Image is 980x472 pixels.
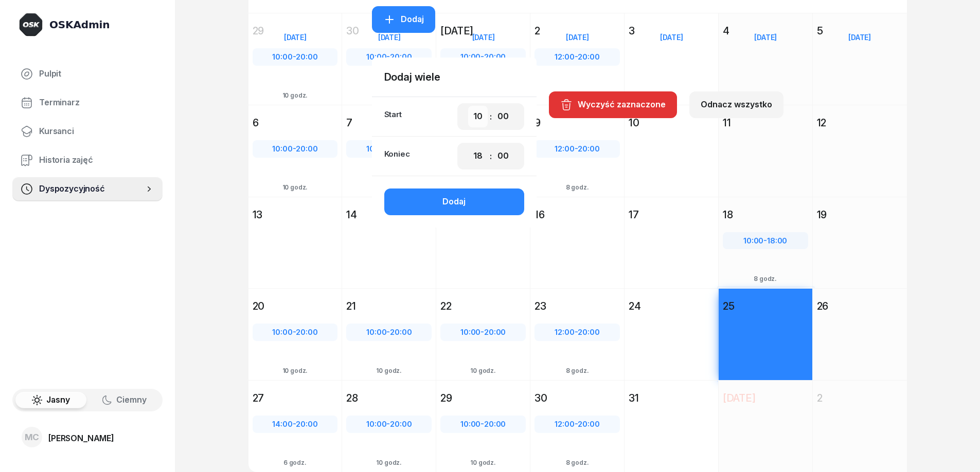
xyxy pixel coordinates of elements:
[817,299,903,313] div: 26
[560,98,666,111] div: Wyczyść zaznaczone
[723,207,808,222] div: 18
[12,90,163,115] a: Terminarz
[253,116,338,130] div: 6
[534,207,620,222] div: 16
[817,207,903,222] div: 19
[629,391,714,405] div: 31
[440,391,526,405] div: 29
[39,96,154,109] span: Terminarz
[372,58,537,97] div: Dodaj wiele
[39,125,154,138] span: Kursanci
[19,12,43,37] img: logo-dark@2x.png
[39,182,144,196] span: Dyspozycyjność
[701,98,772,111] div: Odnacz wszystko
[534,391,620,405] div: 30
[629,207,714,222] div: 17
[49,17,110,32] div: OSKAdmin
[346,207,432,222] div: 14
[88,392,159,408] button: Ciemny
[12,62,163,86] a: Pulpit
[116,393,147,407] span: Ciemny
[253,391,338,405] div: 27
[46,393,70,407] span: Jasny
[372,6,435,33] button: Dodaj
[39,154,154,167] span: Historia zajęć
[442,195,466,209] div: Dodaj
[12,119,163,144] a: Kursanci
[629,299,714,313] div: 24
[440,299,526,313] div: 22
[253,299,338,313] div: 20
[248,33,343,42] div: [DATE]
[549,91,677,118] button: Wyczyść zaznaczone
[12,177,163,201] a: Dyspozycyjność
[534,299,620,313] div: 23
[490,150,492,162] div: :
[384,188,524,215] button: Dodaj
[346,391,432,405] div: 28
[48,434,114,442] div: [PERSON_NAME]
[15,392,86,408] button: Jasny
[12,148,163,173] a: Historia zajęć
[39,67,154,81] span: Pulpit
[383,13,424,26] div: Dodaj
[723,299,808,313] div: 25
[490,110,492,123] div: :
[689,91,783,118] button: Odnacz wszystko
[25,432,40,441] span: MC
[253,207,338,222] div: 13
[346,299,432,313] div: 21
